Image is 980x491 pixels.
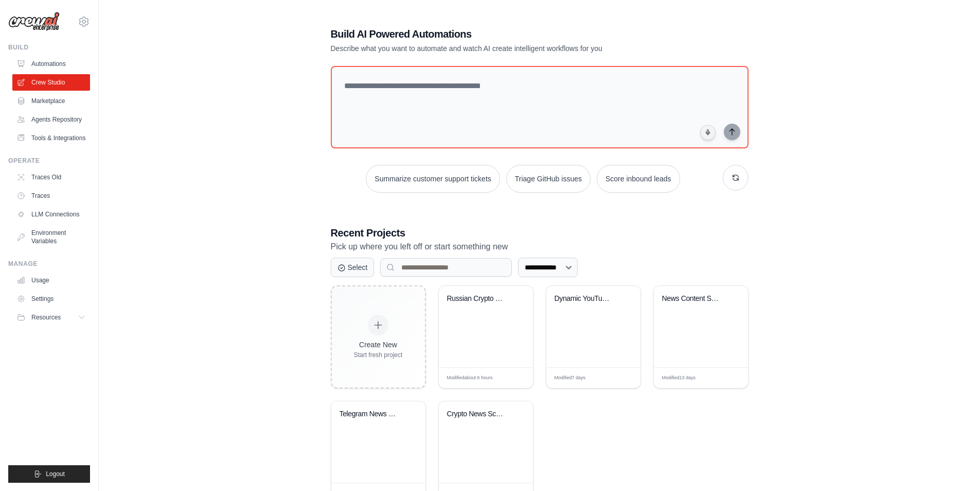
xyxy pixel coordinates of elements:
[12,130,90,146] a: Tools & Integrations
[555,294,617,303] div: Dynamic YouTube Crypto News Generator
[12,93,90,109] a: Marketplace
[555,375,586,382] span: Modified 7 days
[616,374,625,382] span: Edit
[506,165,591,193] button: Triage GitHub issues
[12,225,90,249] a: Environment Variables
[12,169,90,185] a: Traces Old
[354,351,403,359] div: Start fresh project
[662,375,696,382] span: Modified 13 days
[929,442,980,491] iframe: Chat Widget
[929,442,980,491] div: Виджет чата
[366,165,500,193] button: Summarize customer support tickets
[12,272,90,289] a: Usage
[447,375,493,382] span: Modified about 6 hours
[662,294,724,303] div: News Content Script Generator
[12,56,90,72] a: Automations
[31,313,61,321] span: Resources
[331,226,749,240] h3: Recent Projects
[8,465,90,483] button: Logout
[8,157,90,165] div: Operate
[354,340,403,350] div: Create New
[12,291,90,307] a: Settings
[447,410,509,419] div: Crypto News Script Generator
[8,43,90,52] div: Build
[723,374,732,382] span: Edit
[331,240,749,253] p: Pick up where you left off or start something new
[597,165,680,193] button: Score inbound leads
[331,258,375,277] button: Select
[331,27,676,41] h1: Build AI Powered Automations
[8,260,90,268] div: Manage
[12,188,90,204] a: Traces
[12,309,90,326] button: Resources
[447,294,509,303] div: Russian Crypto News Digest - Intrigue Style Multi-Agent System
[46,470,65,478] span: Logout
[12,74,90,91] a: Crew Studio
[331,43,676,54] p: Describe what you want to automate and watch AI create intelligent workflows for you
[12,206,90,223] a: LLM Connections
[700,125,716,140] button: Click to speak your automation idea
[8,12,60,31] img: Logo
[723,165,749,191] button: Get new suggestions
[12,111,90,128] a: Agents Repository
[340,410,402,419] div: Telegram News Bot - FULL AUTOMATION with custom API
[508,374,517,382] span: Edit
